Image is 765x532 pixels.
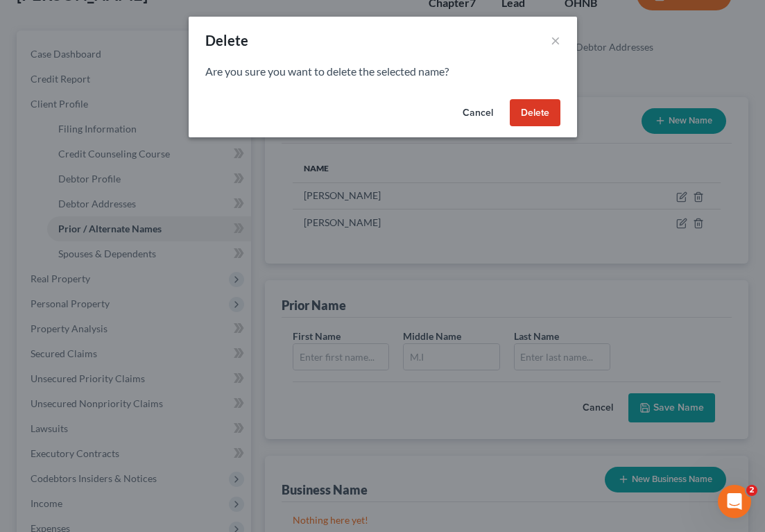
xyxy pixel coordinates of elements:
[746,485,757,496] span: 2
[205,64,560,80] p: Are you sure you want to delete the selected name?
[718,485,751,518] iframe: Intercom live chat
[510,99,560,127] button: Delete
[551,32,560,49] button: ×
[452,99,504,127] button: Cancel
[205,31,249,50] div: Delete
